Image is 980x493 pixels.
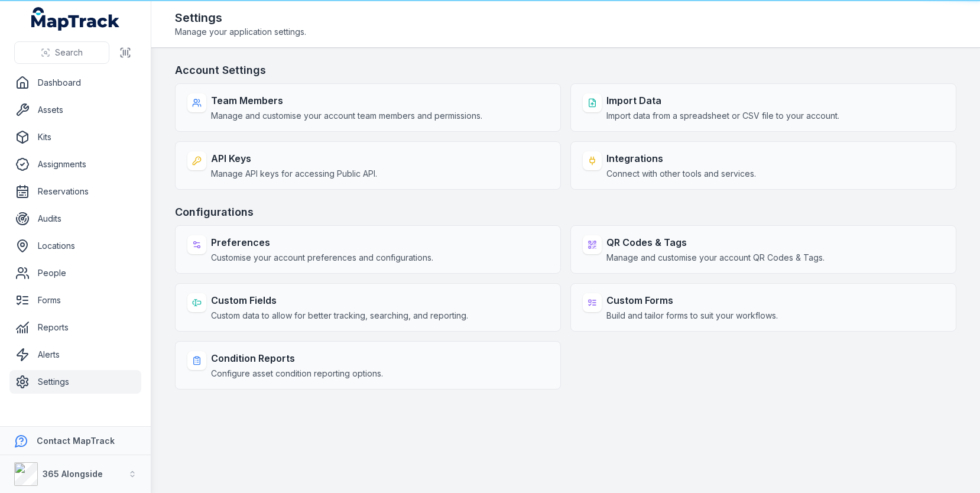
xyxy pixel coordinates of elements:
[211,110,482,122] span: Manage and customise your account team members and permissions.
[211,168,377,180] span: Manage API keys for accessing Public API.
[9,180,141,203] a: Reservations
[14,41,109,64] button: Search
[211,351,383,365] strong: Condition Reports
[211,368,383,380] span: Configure asset condition reporting options.
[9,261,141,285] a: People
[9,98,141,122] a: Assets
[606,293,778,307] strong: Custom Forms
[606,252,825,264] span: Manage and customise your account QR Codes & Tags.
[211,293,468,307] strong: Custom Fields
[9,288,141,312] a: Forms
[175,141,561,190] a: API KeysManage API keys for accessing Public API.
[9,207,141,231] a: Audits
[570,141,956,190] a: IntegrationsConnect with other tools and services.
[9,125,141,149] a: Kits
[175,225,561,274] a: PreferencesCustomise your account preferences and configurations.
[211,310,468,322] span: Custom data to allow for better tracking, searching, and reporting.
[175,62,956,79] h3: Account Settings
[570,283,956,332] a: Custom FormsBuild and tailor forms to suit your workflows.
[175,9,306,26] h2: Settings
[175,83,561,132] a: Team MembersManage and customise your account team members and permissions.
[606,235,825,249] strong: QR Codes & Tags
[43,469,103,479] strong: 365 Alongside
[570,225,956,274] a: QR Codes & TagsManage and customise your account QR Codes & Tags.
[55,47,83,59] span: Search
[9,343,141,366] a: Alerts
[211,93,482,108] strong: Team Members
[9,316,141,339] a: Reports
[606,151,756,166] strong: Integrations
[175,341,561,390] a: Condition ReportsConfigure asset condition reporting options.
[31,7,120,31] a: MapTrack
[211,151,377,166] strong: API Keys
[606,110,839,122] span: Import data from a spreadsheet or CSV file to your account.
[606,310,778,322] span: Build and tailor forms to suit your workflows.
[606,168,756,180] span: Connect with other tools and services.
[9,234,141,258] a: Locations
[211,235,433,249] strong: Preferences
[37,436,115,446] strong: Contact MapTrack
[9,71,141,95] a: Dashboard
[211,252,433,264] span: Customise your account preferences and configurations.
[175,204,956,220] h3: Configurations
[606,93,839,108] strong: Import Data
[9,153,141,176] a: Assignments
[175,283,561,332] a: Custom FieldsCustom data to allow for better tracking, searching, and reporting.
[570,83,956,132] a: Import DataImport data from a spreadsheet or CSV file to your account.
[9,370,141,394] a: Settings
[175,26,306,38] span: Manage your application settings.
